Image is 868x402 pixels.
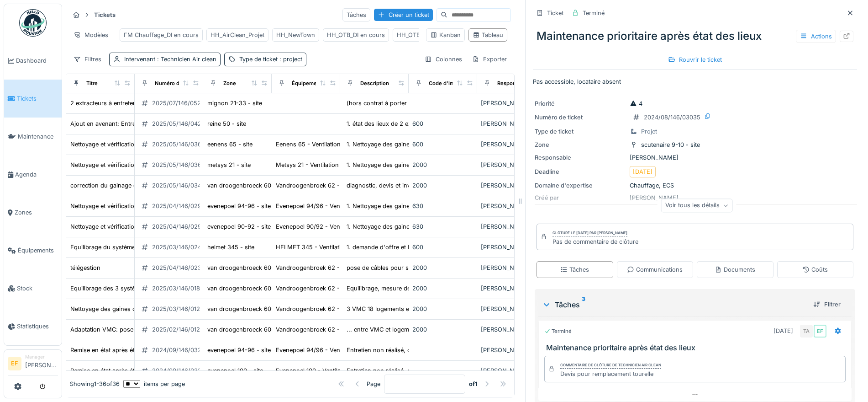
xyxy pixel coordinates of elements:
[468,53,511,66] div: Exporter
[412,161,473,169] div: 2000
[18,132,58,141] span: Maintenance
[152,161,209,169] div: 2025/05/146/03684
[70,119,273,128] div: Ajout en avenant: Entretien 2 extracteurs collectifs + réglage de bouches
[773,327,793,335] div: [DATE]
[276,222,386,231] div: Evenepoel 90/92 - Ventilation collective
[412,140,473,149] div: 600
[644,113,700,122] div: 2024/08/146/03035
[207,202,271,210] div: evenepoel 94-96 - site
[19,9,47,37] img: Badge_color-CXgf-gQk.svg
[347,202,481,210] div: 1. Nettoyage des gaines et bouches 2. Vérifica...
[535,181,855,190] div: Chauffage, ECS
[469,380,478,388] strong: of 1
[497,80,529,87] div: Responsable
[430,31,461,39] div: Kanban
[347,99,486,107] div: (hors contrat à porter en avenant) - Mignon 23:...
[560,362,661,369] div: Commentaire de clôture de Technicien Air clean
[70,161,212,169] div: Nettoyage et vérification des systèmes d'extraction
[397,31,465,39] div: HH_OTB_Projet en cours
[123,380,185,388] div: items per page
[70,263,100,272] div: télégestion
[481,202,542,210] div: [PERSON_NAME]
[347,140,483,149] div: 1. Nettoyage des gaines et bouches 2. Vérificat...
[481,181,542,190] div: [PERSON_NAME]
[546,343,847,352] h3: Maintenance prioritaire après état des lieux
[152,202,209,210] div: 2025/04/146/02909
[347,161,481,169] div: 1. Nettoyage des gaines et bouches 2. Vérifica...
[796,30,836,43] div: Actions
[15,170,58,179] span: Agenda
[124,55,216,64] div: Intervenant
[276,366,379,375] div: Evenepoel 100 - Ventilation collective
[152,346,209,354] div: 2024/09/146/03249
[207,243,254,252] div: helmet 345 - site
[17,94,58,103] span: Tickets
[374,9,433,21] div: Créer un ticket
[70,181,205,190] div: correction du gainage de la salle communautaire
[360,80,389,87] div: Description
[276,202,386,210] div: Evenepoel 94/96 - Ventilation collective
[70,99,140,107] div: 2 extracteurs à entretenir
[70,366,166,375] div: Remise en état après état des lieux
[152,263,209,272] div: 2025/04/146/02349
[207,346,271,354] div: evenepoel 94-96 - site
[155,80,198,87] div: Numéro de ticket
[124,31,199,39] div: FM Chauffage_DI en cours
[4,155,62,193] a: Agenda
[4,269,62,307] a: Stock
[207,161,251,169] div: metsys 21 - site
[535,99,626,108] div: Priorité
[641,140,700,149] div: scutenaire 9-10 - site
[152,99,208,107] div: 2025/07/146/05205
[70,202,212,210] div: Nettoyage et vérification des systèmes d'extraction
[207,305,334,313] div: van droogenbroeck 60-62 / helmet 339 - site
[412,222,473,231] div: 630
[152,181,208,190] div: 2025/05/146/03474
[552,237,638,246] div: Pas de commentaire de clôture
[70,284,185,293] div: Equilibrage des 3 systèmes de ventilation
[481,263,542,272] div: [PERSON_NAME]
[86,80,98,87] div: Titre
[18,246,58,255] span: Équipements
[347,325,482,334] div: ... entre VMC et logements. Objectif: empêcher...
[347,119,465,128] div: 1. état des lieux de 2 extracteurs: a. si en...
[347,366,482,375] div: Entretien non réalisé, caisson très sales, manq...
[347,305,482,313] div: 3 VMC 18 logements et une salle communautaire
[630,99,642,108] div: 4
[347,263,482,272] div: pose de câbles pour suivi à distance des instal...
[535,153,626,162] div: Responsable
[542,299,806,310] div: Tâches
[152,222,206,231] div: 2025/04/146/02911
[535,127,626,136] div: Type de ticket
[276,305,436,313] div: Vandroogenbroek 62 - Ventilation collective (Double flux)
[207,181,334,190] div: van droogenbroeck 60-62 / helmet 339 - site
[535,167,626,176] div: Deadline
[481,305,542,313] div: [PERSON_NAME]
[533,77,857,86] p: Pas accessible, locataire absent
[4,42,62,80] a: Dashboard
[276,243,375,252] div: HELMET 345 - Ventilation collective
[152,325,207,334] div: 2025/02/146/01229
[473,31,503,39] div: Tableau
[715,265,755,274] div: Documents
[481,99,542,107] div: [PERSON_NAME]
[481,119,542,128] div: [PERSON_NAME]
[152,284,207,293] div: 2025/03/146/01889
[70,243,174,252] div: Equilibrage du système de ventilation
[155,56,216,63] span: : Technicien Air clean
[641,127,657,136] div: Projet
[421,53,466,66] div: Colonnes
[535,113,626,122] div: Numéro de ticket
[278,56,302,63] span: : project
[533,24,857,48] div: Maintenance prioritaire après état des lieux
[800,325,813,338] div: TA
[814,325,826,338] div: EF
[276,346,386,354] div: Evenepoel 94/96 - Ventilation collective
[347,243,476,252] div: 1. demande d'offre et BC 2. planification et c...
[347,284,484,293] div: Equilibrage, mesure des débits finaux et inspec...
[412,325,473,334] div: 2000
[207,366,263,375] div: evenepoel 100 - site
[582,299,585,310] sup: 3
[347,222,481,231] div: 1. Nettoyage des gaines et bouches 2. Vérifica...
[70,140,212,149] div: Nettoyage et vérification des systèmes d'extraction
